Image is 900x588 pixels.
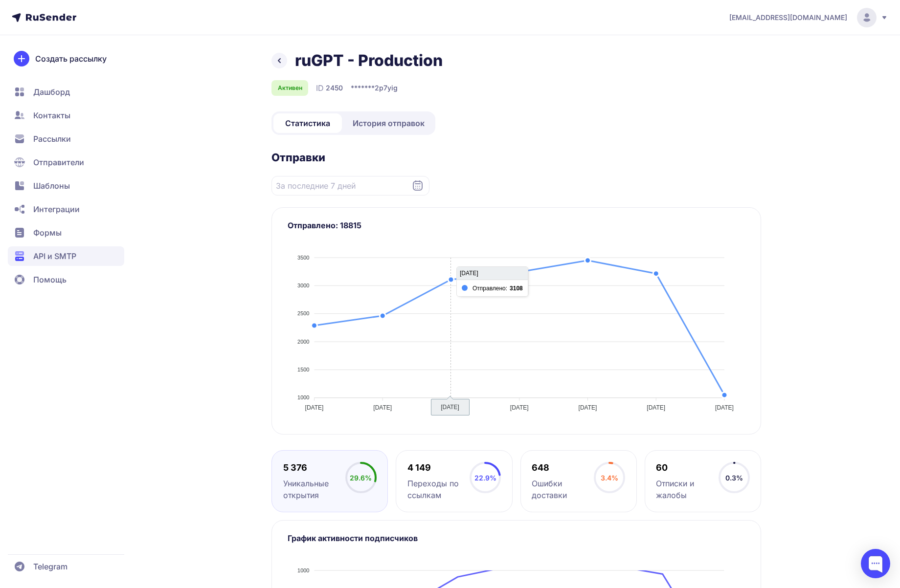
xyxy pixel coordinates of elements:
[288,219,745,231] h3: Отправлено: 18815
[344,113,433,133] a: История отправок
[33,561,67,572] span: Telegram
[350,474,372,482] span: 29.6%
[601,474,618,482] span: 3.4%
[271,151,761,164] h2: Отправки
[729,13,847,22] span: [EMAIL_ADDRESS][DOMAIN_NAME]
[285,117,330,129] span: Статистика
[33,180,70,192] span: Шаблоны
[656,462,718,474] div: 60
[474,474,496,482] span: 22.9%
[297,283,309,288] tspan: 3000
[297,367,309,372] tspan: 1500
[297,339,309,345] tspan: 2000
[647,404,665,411] tspan: [DATE]
[715,404,734,411] tspan: [DATE]
[442,404,460,411] tspan: [DATE]
[297,567,309,573] tspan: 1000
[297,394,309,400] tspan: 1000
[510,404,529,411] tspan: [DATE]
[297,310,309,316] tspan: 2500
[353,117,425,129] span: История отправок
[33,86,70,98] span: Дашборд
[35,53,107,65] span: Создать рассылку
[33,156,84,168] span: Отправители
[33,203,80,215] span: Интеграции
[33,250,76,262] span: API и SMTP
[295,51,443,70] h1: ruGPT - Production
[283,478,345,501] div: Уникальные открытия
[407,478,470,501] div: Переходы по ссылкам
[283,462,345,474] div: 5 376
[273,113,342,133] a: Статистика
[278,84,302,92] span: Активен
[305,404,324,411] tspan: [DATE]
[407,462,470,474] div: 4 149
[33,274,67,285] span: Помощь
[373,404,392,411] tspan: [DATE]
[8,557,124,576] a: Telegram
[532,462,594,474] div: 648
[288,532,745,544] h3: График активности подписчиков
[725,474,743,482] span: 0.3%
[316,82,343,94] div: ID
[532,478,594,501] div: Ошибки доставки
[579,404,597,411] tspan: [DATE]
[656,478,718,501] div: Отписки и жалобы
[375,83,398,93] span: 2p7yig
[33,133,71,145] span: Рассылки
[297,255,309,261] tspan: 3500
[33,227,62,239] span: Формы
[33,109,70,121] span: Контакты
[326,83,343,93] span: 2450
[271,176,429,196] input: Datepicker input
